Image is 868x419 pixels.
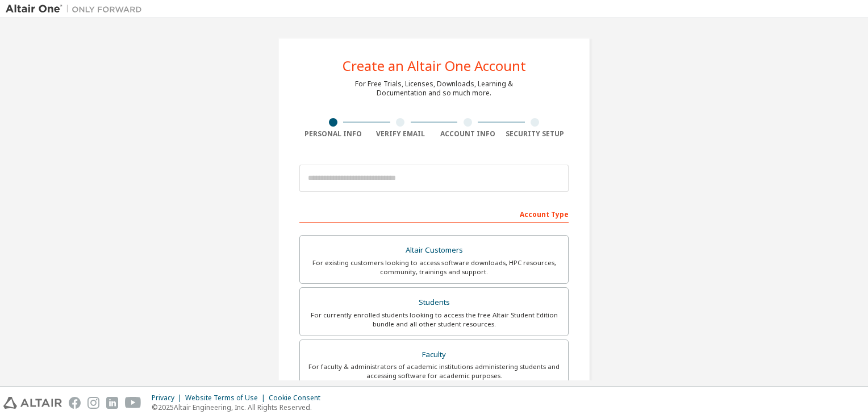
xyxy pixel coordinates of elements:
[3,397,62,409] img: altair_logo.svg
[299,129,367,139] div: Personal Info
[307,242,561,258] div: Altair Customers
[87,397,99,409] img: instagram.svg
[185,393,269,403] div: Website Terms of Use
[343,59,526,73] div: Create an Altair One Account
[307,362,561,380] div: For faculty & administrators of academic institutions administering students and accessing softwa...
[434,129,502,139] div: Account Info
[125,397,141,409] img: youtube.svg
[367,129,435,139] div: Verify Email
[307,295,561,311] div: Students
[106,397,118,409] img: linkedin.svg
[6,3,148,15] img: Altair One
[69,397,81,409] img: facebook.svg
[307,347,561,363] div: Faculty
[307,311,561,329] div: For currently enrolled students looking to access the free Altair Student Edition bundle and all ...
[152,393,185,403] div: Privacy
[355,79,513,98] div: For Free Trials, Licenses, Downloads, Learning & Documentation and so much more.
[502,129,569,139] div: Security Setup
[152,403,327,412] p: © 2025 Altair Engineering, Inc. All Rights Reserved.
[299,204,569,223] div: Account Type
[307,258,561,276] div: For existing customers looking to access software downloads, HPC resources, community, trainings ...
[269,393,327,403] div: Cookie Consent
